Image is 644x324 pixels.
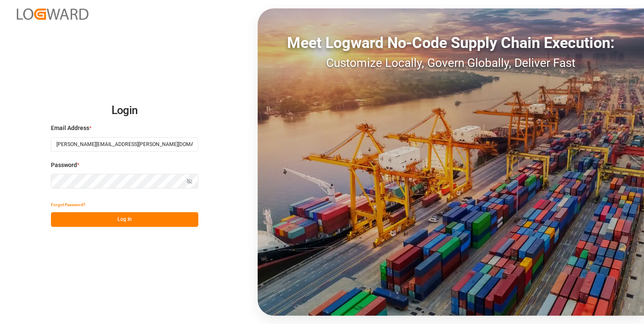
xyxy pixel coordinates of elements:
button: Forgot Password? [51,197,85,212]
div: Customize Locally, Govern Globally, Deliver Fast [258,54,644,72]
img: Logward_new_orange.png [17,8,88,20]
span: Email Address [51,124,89,133]
button: Log In [51,212,198,227]
span: Password [51,161,77,170]
h2: Login [51,97,198,124]
input: Enter your email [51,137,198,152]
div: Meet Logward No-Code Supply Chain Execution: [258,32,644,54]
